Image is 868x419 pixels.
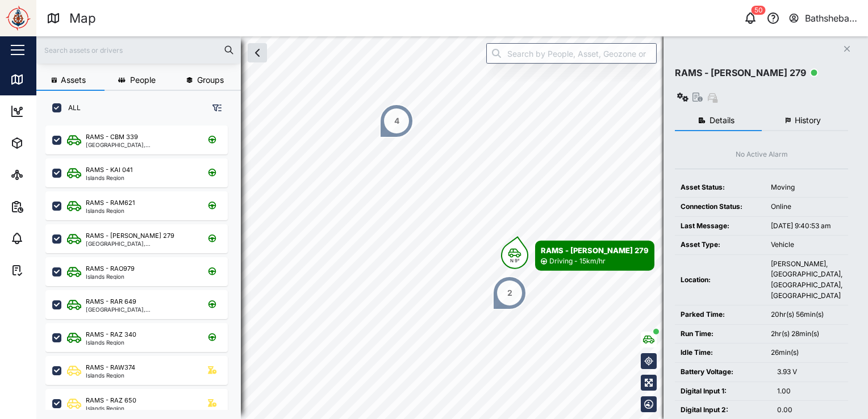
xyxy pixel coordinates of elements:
div: 4 [394,115,399,127]
div: 20hr(s) 56min(s) [771,309,842,320]
div: Map marker [493,276,527,310]
div: 2 [507,287,512,299]
div: No Active Alarm [736,149,788,160]
span: Assets [61,76,86,84]
div: Map marker [501,241,654,271]
div: Last Message: [681,221,759,232]
div: Map marker [379,104,414,138]
div: Parked Time: [681,309,759,320]
div: Connection Status: [681,202,759,212]
div: Driving - 15km/hr [549,256,606,267]
div: N 9° [510,258,520,263]
div: Vehicle [771,240,842,250]
div: Digital Input 2: [681,405,766,416]
img: Main Logo [6,6,31,31]
label: ALL [61,103,81,112]
div: Tasks [30,264,61,276]
div: Alarms [30,232,65,245]
div: [GEOGRAPHIC_DATA], [GEOGRAPHIC_DATA] [86,241,194,246]
div: RAMS - RAO979 [86,264,135,274]
div: 1.00 [777,386,842,397]
div: RAMS - [PERSON_NAME] 279 [86,231,174,241]
div: Dashboard [30,105,81,118]
span: History [795,116,821,124]
div: [DATE] 9:40:53 am [771,221,842,232]
div: Islands Region [86,372,135,378]
div: RAMS - [PERSON_NAME] 279 [675,66,806,80]
div: 0.00 [777,405,842,416]
div: Location: [681,275,759,286]
div: Islands Region [86,274,135,279]
div: Moving [771,182,842,193]
input: Search assets or drivers [43,41,234,58]
div: [GEOGRAPHIC_DATA], [GEOGRAPHIC_DATA] [86,307,194,312]
input: Search by People, Asset, Geozone or Place [486,43,657,64]
span: Groups [197,76,224,84]
div: Bathsheba Kare [805,11,858,26]
div: RAMS - RAR 649 [86,297,136,307]
div: RAMS - CBM 339 [86,132,138,142]
button: Bathsheba Kare [788,10,859,26]
div: RAMS - RAW374 [86,363,135,372]
div: Idle Time: [681,347,759,358]
div: RAMS - KAI 041 [86,165,132,175]
div: RAMS - RAM621 [86,198,135,208]
div: Digital Input 1: [681,386,766,397]
span: Details [710,116,735,124]
div: Islands Region [86,175,132,181]
span: People [130,76,156,84]
div: 26min(s) [771,347,842,358]
div: Run Time: [681,329,759,340]
div: Map [30,73,55,86]
div: Asset Status: [681,182,759,193]
div: Islands Region [86,208,135,213]
div: grid [45,121,240,410]
div: Sites [30,169,57,181]
div: [GEOGRAPHIC_DATA], [GEOGRAPHIC_DATA] [86,142,194,148]
div: 50 [752,6,766,15]
div: Battery Voltage: [681,367,766,378]
div: Reports [30,200,68,213]
div: [PERSON_NAME], [GEOGRAPHIC_DATA], [GEOGRAPHIC_DATA], [GEOGRAPHIC_DATA] [771,259,842,301]
div: RAMS - RAZ 650 [86,396,136,405]
div: 2hr(s) 28min(s) [771,329,842,340]
div: RAMS - [PERSON_NAME] 279 [541,245,649,256]
div: Asset Type: [681,240,759,250]
div: Online [771,202,842,212]
div: Islands Region [86,340,136,345]
div: RAMS - RAZ 340 [86,330,136,340]
div: 3.93 V [777,367,842,378]
div: Map [69,9,96,28]
div: Assets [30,137,65,149]
canvas: Map [36,36,868,419]
div: Islands Region [86,405,136,411]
